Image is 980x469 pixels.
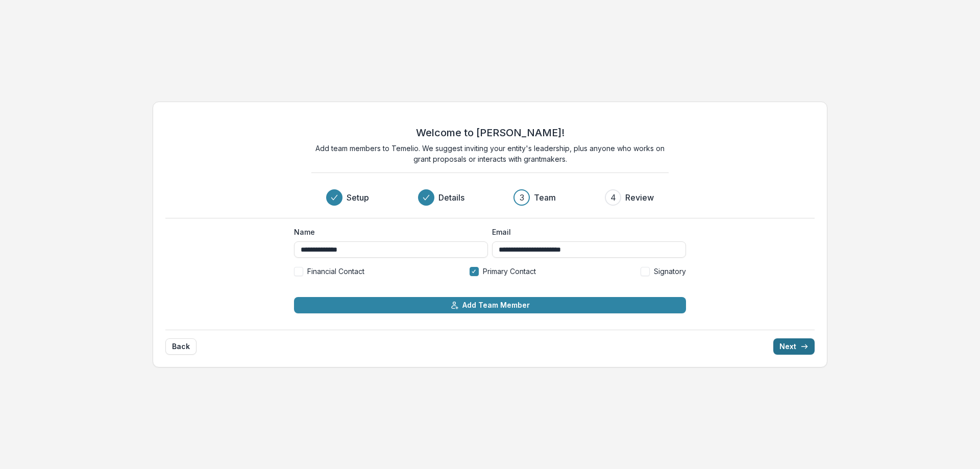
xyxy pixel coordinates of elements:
h3: Team [534,191,556,204]
label: Name [294,227,482,237]
div: 4 [610,191,616,204]
button: Add Team Member [294,297,686,313]
span: Primary Contact [483,266,536,277]
span: Signatory [654,266,686,277]
h3: Setup [347,191,369,204]
span: Financial Contact [307,266,364,277]
label: Email [492,227,680,237]
h3: Details [438,191,464,204]
button: Back [165,338,197,355]
h3: Review [625,191,654,204]
div: Progress [326,189,654,206]
p: Add team members to Temelio. We suggest inviting your entity's leadership, plus anyone who works ... [311,143,669,164]
div: 3 [520,191,524,204]
button: Next [773,338,815,355]
h2: Welcome to [PERSON_NAME]! [416,127,565,139]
